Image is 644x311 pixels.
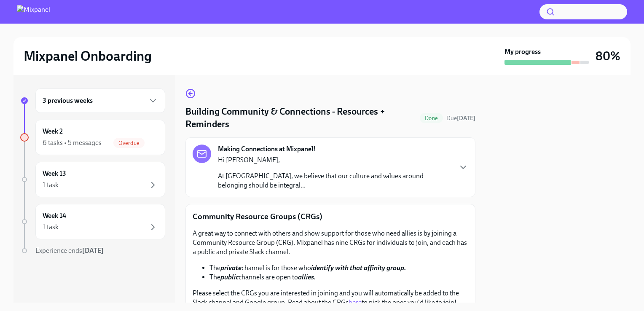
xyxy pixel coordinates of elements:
[24,48,152,64] h2: Mixpanel Onboarding
[504,47,541,56] strong: My progress
[218,145,316,154] strong: Making Connections at Mixpanel!
[218,172,451,190] p: At [GEOGRAPHIC_DATA], we believe that our culture and values around belonging should be integral...
[43,96,93,105] h6: 3 previous weeks
[220,273,239,281] strong: public
[209,263,468,273] li: The channel is for those who
[20,204,165,239] a: Week 141 task
[35,247,104,255] span: Experience ends
[596,48,620,64] h3: 80%
[193,229,468,257] p: A great way to connect with others and show support for those who need allies is by joining a Com...
[43,211,66,220] h6: Week 14
[113,140,145,146] span: Overdue
[298,273,316,281] strong: allies.
[457,115,475,122] strong: [DATE]
[43,180,59,190] div: 1 task
[220,264,241,272] strong: private
[446,115,475,122] span: Due
[43,138,102,147] div: 6 tasks • 5 messages
[35,88,165,113] div: 3 previous weeks
[185,105,416,131] h4: Building Community & Connections - Resources + Reminders
[349,298,362,306] a: here
[43,169,66,178] h6: Week 13
[20,120,165,155] a: Week 26 tasks • 5 messagesOverdue
[218,155,451,165] p: Hi [PERSON_NAME],
[420,115,443,121] span: Done
[446,114,475,122] span: July 31st, 2025 21:30
[43,223,59,232] div: 1 task
[209,273,468,282] li: The channels are open to
[20,162,165,197] a: Week 131 task
[193,211,468,222] p: Community Resource Groups (CRGs)
[311,264,406,272] strong: identify with that affinity group.
[82,247,104,255] strong: [DATE]
[193,289,468,307] p: Please select the CRGs you are interested in joining and you will automatically be added to the S...
[17,5,50,19] img: Mixpanel
[43,127,63,136] h6: Week 2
